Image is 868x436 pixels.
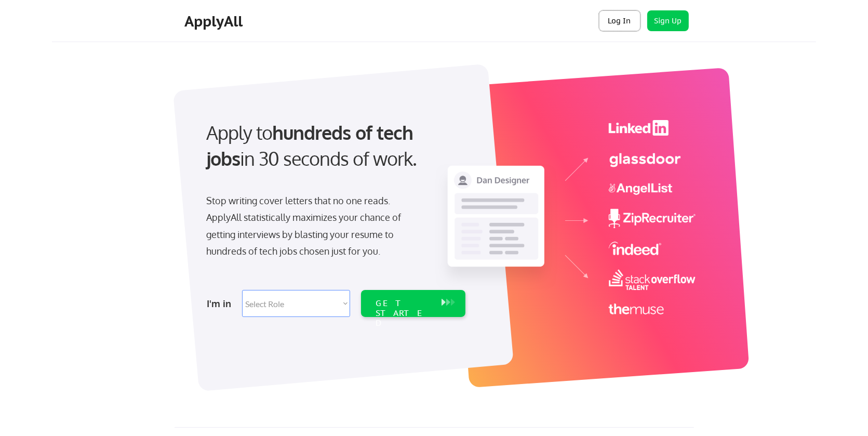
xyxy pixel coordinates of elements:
[206,192,420,260] div: Stop writing cover letters that no one reads. ApplyAll statistically maximizes your chance of get...
[599,10,640,31] button: Log In
[206,120,461,172] div: Apply to in 30 seconds of work.
[647,10,689,31] button: Sign Up
[207,295,236,312] div: I'm in
[185,12,246,30] div: ApplyAll
[206,121,418,170] strong: hundreds of tech jobs
[376,298,431,328] div: GET STARTED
